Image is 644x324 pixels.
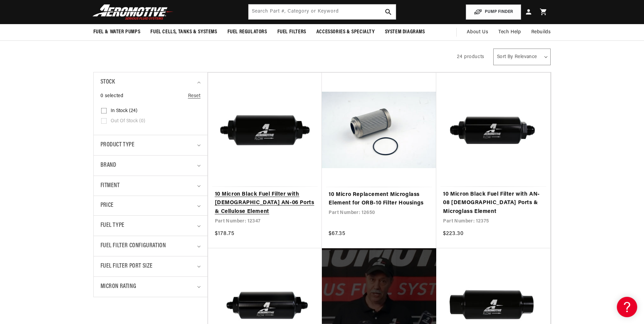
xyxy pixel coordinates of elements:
a: Reset [188,92,201,100]
summary: Brand (0 selected) [100,156,201,176]
summary: Fuel Cells, Tanks & Systems [145,24,222,40]
summary: Stock (0 selected) [100,72,201,92]
summary: System Diagrams [380,24,430,40]
img: Aeromotive [91,4,176,20]
span: 0 selected [100,92,124,100]
summary: Fuel Filter Configuration (0 selected) [100,236,201,256]
summary: Fuel & Water Pumps [88,24,146,40]
span: Fuel Type [100,221,125,231]
span: Product type [100,140,135,150]
span: Brand [100,161,116,170]
summary: Rebuilds [526,24,556,40]
a: About Us [462,24,493,40]
button: PUMP FINDER [466,4,521,20]
input: Search by Part Number, Category or Keyword [249,4,396,19]
span: Price [100,201,114,210]
span: About Us [467,30,488,35]
span: Tech Help [498,29,521,36]
summary: Product type (0 selected) [100,135,201,155]
span: Stock [100,77,115,87]
span: In stock (24) [111,108,137,114]
span: Fuel Cells, Tanks & Systems [150,29,217,36]
button: search button [381,4,396,19]
span: Fuel Filter Port Size [100,262,153,271]
summary: Tech Help [493,24,526,40]
span: 24 products [457,54,484,59]
a: 10 Micron Black Fuel Filter with AN-08 [DEMOGRAPHIC_DATA] Ports & Microglass Element [443,190,544,216]
summary: Fuel Filter Port Size (0 selected) [100,256,201,276]
summary: Accessories & Specialty [311,24,380,40]
summary: Price [100,196,201,215]
span: System Diagrams [385,29,425,36]
span: Out of stock (0) [111,118,145,124]
summary: Fitment (0 selected) [100,176,201,196]
span: Rebuilds [531,29,551,36]
span: Fuel & Water Pumps [93,29,141,36]
summary: Fuel Filters [272,24,311,40]
span: Fuel Filter Configuration [100,241,166,251]
summary: Fuel Regulators [222,24,272,40]
a: 10 Micro Replacement Microglass Element for ORB-10 Filter Housings [329,191,429,208]
a: 10 Micron Black Fuel Filter with [DEMOGRAPHIC_DATA] AN-06 Ports & Cellulose Element [215,190,315,216]
summary: Fuel Type (0 selected) [100,216,201,236]
span: Micron Rating [100,282,136,292]
span: Fuel Filters [277,29,306,36]
span: Fitment [100,181,120,191]
span: Accessories & Specialty [316,29,375,36]
summary: Micron Rating (0 selected) [100,277,201,297]
span: Fuel Regulators [227,29,267,36]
